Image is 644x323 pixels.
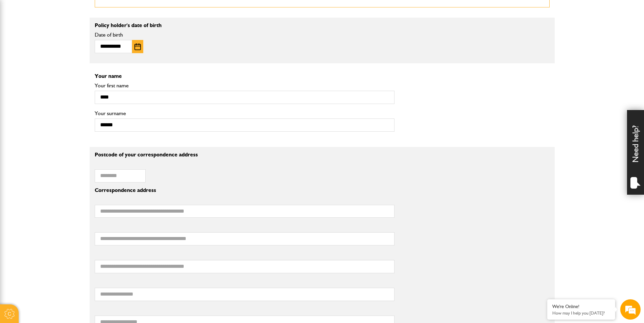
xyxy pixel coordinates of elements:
em: Start Chat [92,209,123,218]
textarea: Type your message and hit 'Enter' [9,123,124,203]
p: Correspondence address [95,188,394,193]
img: d_20077148190_company_1631870298795_20077148190 [12,38,29,47]
div: Need help? [627,110,644,195]
p: Your name [95,73,550,79]
div: Chat with us now [35,38,114,47]
label: Your first name [95,83,394,88]
input: Enter your phone number [9,103,124,117]
p: Policy holder's date of birth [95,23,550,28]
img: Choose date [134,43,141,50]
input: Enter your email address [9,83,124,98]
div: We're Online! [552,304,610,309]
p: Postcode of your correspondence address [95,152,394,157]
label: Your surname [95,111,394,116]
label: Date of birth [95,32,394,38]
div: Minimize live chat window [111,3,128,20]
p: How may I help you today? [552,310,610,316]
input: Enter your last name [9,63,124,78]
